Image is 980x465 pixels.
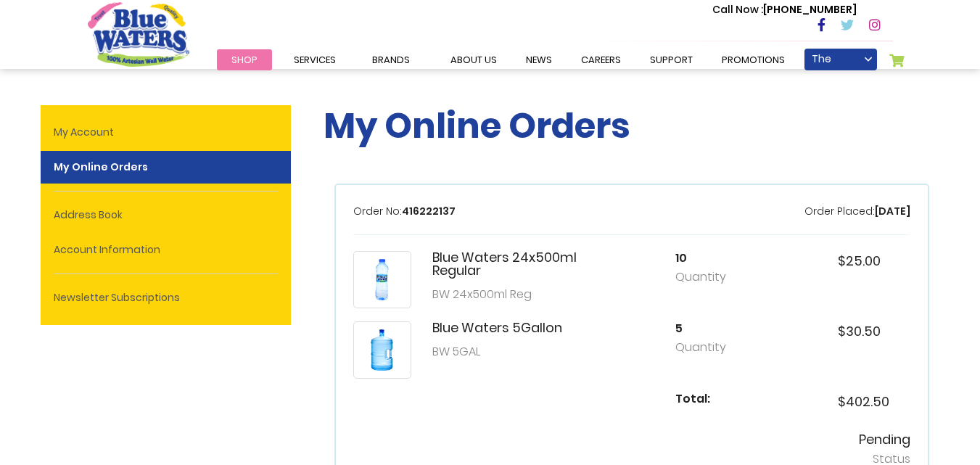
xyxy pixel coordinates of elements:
span: My Online Orders [324,102,630,150]
p: 416222137 [353,204,456,219]
a: store logo [88,2,189,66]
span: $30.50 [838,322,881,340]
a: Account Information [41,234,291,266]
p: BW 5GAL [432,343,562,361]
a: News [511,49,567,70]
strong: My Online Orders [41,151,291,184]
h5: 5 [675,321,748,335]
a: careers [567,49,635,70]
h5: Pending [353,432,910,448]
a: Newsletter Subscriptions [41,281,291,314]
span: Shop [231,53,258,67]
span: Order Placed: [804,204,875,218]
a: The Dreamy Creamy Ice Cream Co Ltd [804,49,877,70]
p: Quantity [675,268,748,286]
p: [DATE] [804,204,910,219]
p: [PHONE_NUMBER] [712,2,857,17]
span: $402.50 [838,392,889,411]
p: BW 24x500ml Reg [432,286,585,303]
h5: 10 [675,251,748,265]
a: My Account [41,116,291,149]
span: $25.00 [838,252,881,270]
a: support [635,49,707,70]
p: Quantity [675,339,748,356]
span: Services [294,53,336,67]
h5: Total: [675,392,748,406]
a: Promotions [707,49,799,70]
h5: Blue Waters 5Gallon [432,321,562,334]
span: Order No: [353,204,402,218]
a: Address Book [41,199,291,231]
h5: Blue Waters 24x500ml Regular [432,251,585,277]
a: about us [436,49,511,70]
span: Brands [372,53,410,67]
span: Call Now : [712,2,763,17]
